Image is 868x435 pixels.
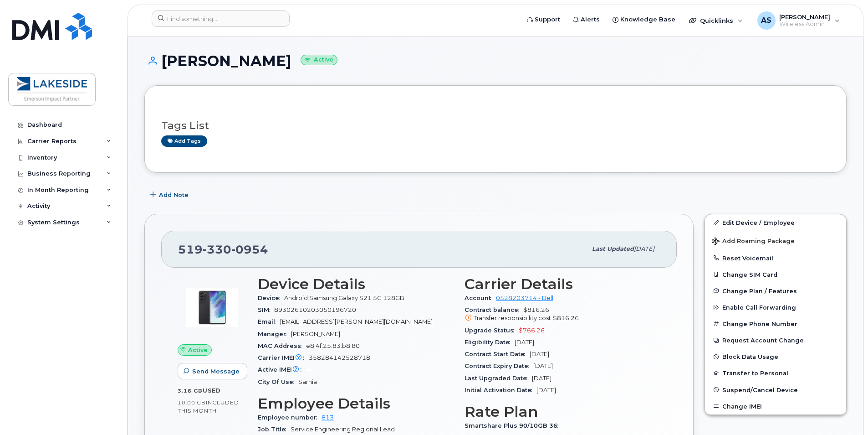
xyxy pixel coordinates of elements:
[298,378,317,385] span: Sarnia
[553,315,579,321] span: $816.26
[258,426,291,433] span: Job Title
[185,280,240,335] img: image20231002-3703462-1a4zhyp.jpeg
[705,316,846,332] button: Change Phone Number
[705,214,846,231] a: Edit Device / Employee
[258,318,280,325] span: Email
[465,375,532,382] span: Last Upgraded Date
[274,306,356,313] span: 89302610203050196720
[144,186,196,203] button: Add Note
[280,318,433,325] span: [EMAIL_ADDRESS][PERSON_NAME][DOMAIN_NAME]
[465,362,533,369] span: Contract Expiry Date
[515,339,534,346] span: [DATE]
[159,191,189,199] span: Add Note
[465,351,530,357] span: Contract Start Date
[496,295,553,301] a: 0528203714 - Bell
[465,306,660,323] span: $816.26
[178,243,268,256] span: 519
[188,346,208,354] span: Active
[705,365,846,381] button: Transfer to Personal
[705,332,846,348] button: Request Account Change
[705,398,846,414] button: Change IMEI
[258,366,306,373] span: Active IMEI
[203,243,231,256] span: 330
[178,399,239,414] span: included this month
[258,395,454,412] h3: Employee Details
[722,287,797,294] span: Change Plan / Features
[705,231,846,250] button: Add Roaming Package
[705,283,846,299] button: Change Plan / Features
[178,399,206,406] span: 10.00 GB
[258,295,284,301] span: Device
[533,362,553,369] span: [DATE]
[258,306,274,313] span: SIM
[203,387,221,394] span: used
[722,386,798,393] span: Suspend/Cancel Device
[536,387,556,394] span: [DATE]
[231,243,268,256] span: 0954
[178,363,247,379] button: Send Message
[532,375,551,382] span: [DATE]
[705,250,846,266] button: Reset Voicemail
[465,306,523,313] span: Contract balance
[192,367,240,376] span: Send Message
[178,388,203,394] span: 3.16 GB
[258,378,298,385] span: City Of Use
[258,414,322,421] span: Employee number
[705,299,846,316] button: Enable Call Forwarding
[258,354,309,361] span: Carrier IMEI
[161,135,207,147] a: Add tags
[465,422,562,429] span: Smartshare Plus 90/10GB 36
[258,342,306,349] span: MAC Address
[634,245,654,252] span: [DATE]
[705,382,846,398] button: Suspend/Cancel Device
[144,53,847,69] h1: [PERSON_NAME]
[722,304,796,311] span: Enable Call Forwarding
[465,387,536,394] span: Initial Activation Date
[519,327,545,334] span: $766.26
[465,327,519,334] span: Upgrade Status
[258,276,454,292] h3: Device Details
[284,295,404,301] span: Android Samsung Galaxy S21 5G 128GB
[291,426,395,433] span: Service Engineering Regional Lead
[465,339,515,346] span: Eligibility Date
[705,348,846,365] button: Block Data Usage
[465,295,496,301] span: Account
[530,351,549,357] span: [DATE]
[322,414,334,421] a: 813
[161,120,830,131] h3: Tags List
[705,266,846,283] button: Change SIM Card
[465,404,660,420] h3: Rate Plan
[712,238,795,246] span: Add Roaming Package
[592,245,634,252] span: Last updated
[301,55,337,65] small: Active
[474,315,551,321] span: Transfer responsibility cost
[306,342,360,349] span: e8:4f:25:83:b8:80
[465,276,660,292] h3: Carrier Details
[306,366,312,373] span: —
[291,331,340,337] span: [PERSON_NAME]
[309,354,370,361] span: 358284142528718
[258,331,291,337] span: Manager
